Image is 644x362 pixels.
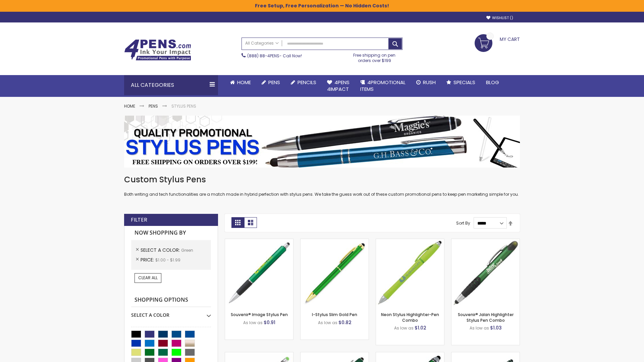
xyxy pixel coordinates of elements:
[451,239,520,244] a: Souvenir® Jalan Highlighter Stylus Pen Combo-Green
[301,239,369,307] img: I-Stylus Slim Gold-Green
[486,15,513,20] a: Wishlist
[394,325,414,331] span: As low as
[124,174,520,197] div: Both writing and tech functionalities are a match made in hybrid perfection with stylus pens. We ...
[171,103,196,109] strong: Stylus Pens
[423,79,436,86] span: Rush
[242,38,282,49] a: All Categories
[415,324,426,331] span: $1.02
[441,75,481,90] a: Specials
[376,239,444,307] img: Neon Stylus Highlighter-Pen Combo-Green
[456,220,470,226] label: Sort By
[225,239,293,244] a: Souvenir® Image Stylus Pen-Green
[131,293,211,307] strong: Shopping Options
[124,39,191,61] img: 4Pens Custom Pens and Promotional Products
[149,103,158,109] a: Pens
[155,257,180,263] span: $1.00 - $1.99
[141,247,181,253] span: Select A Color
[486,79,499,86] span: Blog
[381,312,439,323] a: Neon Stylus Highlighter-Pen Combo
[327,79,350,93] span: 4Pens 4impact
[470,325,489,331] span: As low as
[312,312,357,317] a: I-Stylus Slim Gold Pen
[453,79,475,86] span: Specials
[298,79,316,86] span: Pencils
[131,307,211,318] div: Select A Color
[451,352,520,358] a: Colter Stylus Twist Metal Pen-Green
[338,319,352,326] span: $0.82
[376,352,444,358] a: Kyra Pen with Stylus and Flashlight-Green
[411,75,441,90] a: Rush
[376,239,444,244] a: Neon Stylus Highlighter-Pen Combo-Green
[245,41,279,46] span: All Categories
[225,352,293,358] a: Islander Softy Gel with Stylus - ColorJet Imprint-Green
[301,239,369,244] a: I-Stylus Slim Gold-Green
[346,50,403,63] div: Free shipping on pen orders over $199
[181,247,193,253] span: Green
[124,75,218,95] div: All Categories
[285,75,322,90] a: Pencils
[458,312,514,323] a: Souvenir® Jalan Highlighter Stylus Pen Combo
[124,103,135,109] a: Home
[247,53,279,59] a: (888) 88-4PENS
[256,75,285,90] a: Pens
[451,239,520,307] img: Souvenir® Jalan Highlighter Stylus Pen Combo-Green
[124,174,520,185] h1: Custom Stylus Pens
[231,312,288,317] a: Souvenir® Image Stylus Pen
[131,226,211,240] strong: Now Shopping by
[322,75,355,97] a: 4Pens4impact
[247,53,302,59] span: - Call Now!
[355,75,411,97] a: 4PROMOTIONALITEMS
[141,256,155,263] span: Price
[268,79,280,86] span: Pens
[301,352,369,358] a: Custom Soft Touch® Metal Pens with Stylus-Green
[225,75,256,90] a: Home
[318,320,337,325] span: As low as
[225,239,293,307] img: Souvenir® Image Stylus Pen-Green
[138,275,158,281] span: Clear All
[490,324,502,331] span: $1.03
[231,217,244,228] strong: Grid
[360,79,406,93] span: 4PROMOTIONAL ITEMS
[135,273,161,283] a: Clear All
[264,319,275,326] span: $0.91
[243,320,263,325] span: As low as
[131,216,147,224] strong: Filter
[124,116,520,168] img: Stylus Pens
[481,75,504,90] a: Blog
[237,79,251,86] span: Home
